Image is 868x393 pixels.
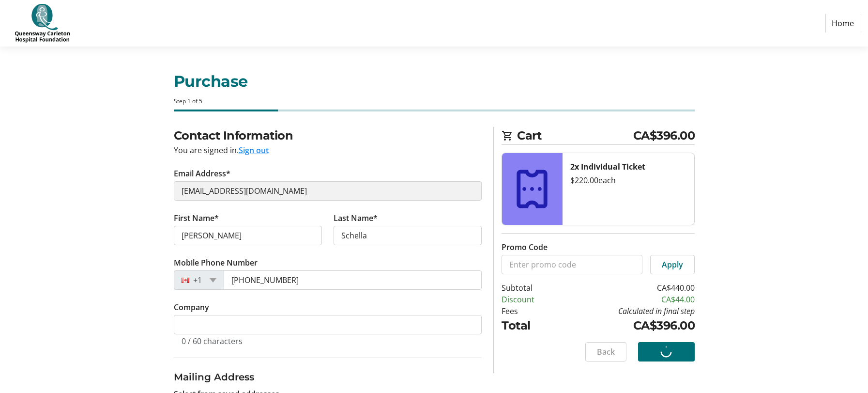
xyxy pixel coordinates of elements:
div: You are signed in. [174,144,482,156]
td: Total [502,317,560,334]
label: Mobile Phone Number [174,257,258,268]
label: Last Name* [334,212,378,224]
label: Company [174,301,209,313]
strong: 2x Individual Ticket [570,161,645,172]
label: Promo Code [502,241,548,253]
input: Enter promo code [502,255,642,274]
div: Step 1 of 5 [174,97,695,106]
span: Cart [517,127,633,144]
img: QCH Foundation's Logo [8,4,76,43]
label: First Name* [174,212,219,224]
td: CA$44.00 [560,294,695,305]
h1: Purchase [174,70,695,93]
a: Home [825,14,860,32]
td: Fees [502,305,560,317]
button: Apply [650,255,695,274]
span: Apply [662,259,683,270]
h2: Contact Information [174,127,482,144]
span: CA$396.00 [633,127,695,144]
h3: Mailing Address [174,370,482,384]
td: CA$396.00 [560,317,695,334]
td: Subtotal [502,282,560,294]
label: Email Address* [174,168,230,179]
td: Discount [502,294,560,305]
button: Sign out [239,144,269,156]
div: $220.00 each [570,174,686,186]
td: Calculated in final step [560,305,695,317]
tr-character-limit: 0 / 60 characters [182,336,243,346]
td: CA$440.00 [560,282,695,294]
input: (506) 234-5678 [224,270,482,290]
